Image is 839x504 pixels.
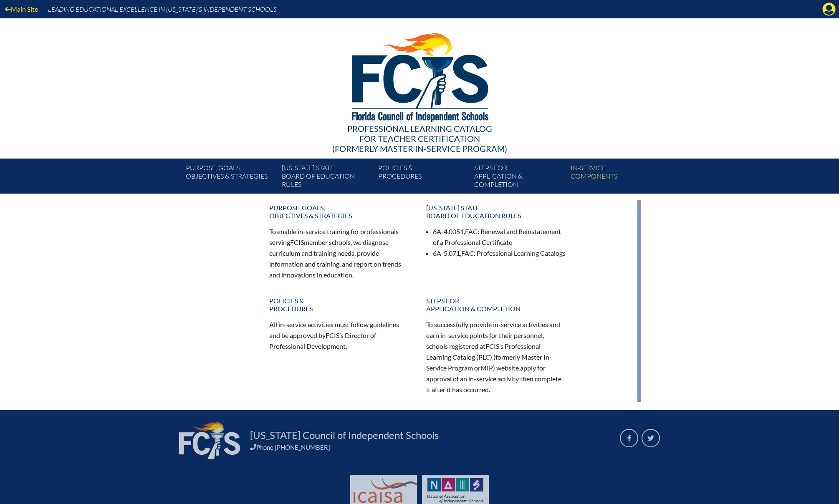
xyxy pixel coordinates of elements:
[334,18,506,132] img: FCISlogo221.eps
[250,444,610,451] div: Phone [PHONE_NUMBER]
[461,249,474,257] span: FAC
[375,162,471,194] a: Policies &Procedures
[290,238,304,246] span: FCIS
[179,422,240,459] img: FCIS_logo_white
[182,162,278,194] a: Purpose, goals,objectives & strategies
[465,227,478,235] span: FAC
[421,200,571,223] a: [US_STATE] StateBoard of Education rules
[354,478,418,503] img: Int'l Council Advancing Independent School Accreditation logo
[478,353,490,361] span: PLC
[480,364,493,372] span: MIP
[269,319,409,352] p: All in-service activities must follow guidelines and be approved by ’s Director of Professional D...
[822,3,836,16] svg: Manage account
[485,342,499,350] span: FCIS
[264,293,414,316] a: Policies &Procedures
[326,331,339,339] span: FCIS
[179,123,660,154] div: Professional Learning Catalog (formerly Master In-service Program)
[567,162,663,194] a: In-servicecomponents
[471,162,567,194] a: Steps forapplication & completion
[359,134,480,144] span: for Teacher Certification
[427,478,483,503] img: NAIS Logo
[426,319,566,395] p: To successfully provide in-service activities and earn in-service points for their personnel, sch...
[433,226,566,248] li: 6A-4.0051, : Renewal and Reinstatement of a Professional Certificate
[278,162,374,194] a: [US_STATE] StateBoard of Education rules
[433,248,566,259] li: 6A-5.071, : Professional Learning Catalogs
[269,226,409,280] p: To enable in-service training for professionals serving member schools, we diagnose curriculum an...
[247,428,442,442] a: [US_STATE] Council of Independent Schools
[2,3,41,15] a: Main Site
[421,293,571,316] a: Steps forapplication & completion
[264,200,414,223] a: Purpose, goals,objectives & strategies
